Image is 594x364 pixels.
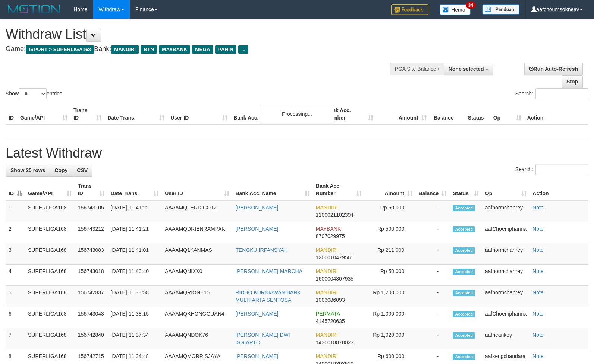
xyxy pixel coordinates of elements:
[316,254,353,260] span: Copy 1200010479561 to clipboard
[532,332,544,338] a: Note
[482,307,529,328] td: aafChoemphanna
[449,66,484,72] span: None selected
[19,88,47,99] select: Showentries
[453,205,475,211] span: Accepted
[453,247,475,254] span: Accepted
[532,268,544,274] a: Note
[415,243,450,265] td: -
[6,88,62,99] label: Show entries
[111,45,139,54] span: MANDIRI
[440,4,471,15] img: Button%20Memo.svg
[316,268,338,274] span: MANDIRI
[415,222,450,243] td: -
[25,200,75,222] td: SUPERLIGA168
[238,45,248,54] span: ...
[444,63,493,75] button: None selected
[482,222,529,243] td: aafChoemphanna
[230,104,323,125] th: Bank Acc. Name
[535,88,588,99] input: Search:
[6,104,17,125] th: ID
[323,104,376,125] th: Bank Acc. Number
[490,104,524,125] th: Op
[25,222,75,243] td: SUPERLIGA168
[316,212,353,218] span: Copy 1100021102394 to clipboard
[162,179,232,200] th: User ID: activate to sort column ascending
[6,307,25,328] td: 6
[235,205,278,211] a: [PERSON_NAME]
[532,289,544,295] a: Note
[450,179,482,200] th: Status: activate to sort column ascending
[316,276,353,282] span: Copy 1600004807935 to clipboard
[562,75,583,88] a: Stop
[365,307,415,328] td: Rp 1,000,000
[25,307,75,328] td: SUPERLIGA168
[482,4,519,15] img: panduan.png
[162,222,232,243] td: AAAAMQDRIENRAMPAK
[108,200,162,222] td: [DATE] 11:41:22
[453,354,475,360] span: Accepted
[391,4,428,15] img: Feedback.jpg
[75,222,108,243] td: 156743212
[316,332,338,338] span: MANDIRI
[6,222,25,243] td: 2
[313,179,365,200] th: Bank Acc. Number: activate to sort column ascending
[50,164,72,177] a: Copy
[75,179,108,200] th: Trans ID: activate to sort column ascending
[260,105,334,123] div: Processing...
[365,179,415,200] th: Amount: activate to sort column ascending
[141,45,157,54] span: BTN
[235,353,278,359] a: [PERSON_NAME]
[415,328,450,349] td: -
[108,222,162,243] td: [DATE] 11:41:21
[162,265,232,286] td: AAAAMQNIXX0
[26,45,94,54] span: ISPORT > SUPERLIGA168
[415,179,450,200] th: Balance: activate to sort column ascending
[466,2,476,9] span: 34
[162,286,232,307] td: AAAAMQRIONE15
[415,286,450,307] td: -
[6,164,50,177] a: Show 25 rows
[482,328,529,349] td: aafheankoy
[365,328,415,349] td: Rp 1,020,000
[6,45,389,53] h4: Game: Bank:
[316,233,345,239] span: Copy 8707029975 to clipboard
[532,226,544,232] a: Note
[235,289,301,303] a: RIDHO KURNIAWAN BANK MULTI ARTA SENTOSA
[6,328,25,349] td: 7
[192,45,213,54] span: MEGA
[316,289,338,295] span: MANDIRI
[316,247,338,253] span: MANDIRI
[108,265,162,286] td: [DATE] 11:40:40
[108,179,162,200] th: Date Trans.: activate to sort column ascending
[316,353,338,359] span: MANDIRI
[532,205,544,211] a: Note
[162,328,232,349] td: AAAAMQNDOK76
[515,164,588,175] label: Search:
[75,328,108,349] td: 156742840
[453,226,475,232] span: Accepted
[6,243,25,265] td: 3
[453,269,475,275] span: Accepted
[482,286,529,307] td: aafhormchanrey
[415,265,450,286] td: -
[6,265,25,286] td: 4
[25,328,75,349] td: SUPERLIGA168
[453,311,475,317] span: Accepted
[25,243,75,265] td: SUPERLIGA168
[316,297,345,303] span: Copy 1003086093 to clipboard
[430,104,465,125] th: Balance
[162,200,232,222] td: AAAAMQFERDICO12
[235,311,278,317] a: [PERSON_NAME]
[72,164,92,177] a: CSV
[10,167,45,173] span: Show 25 rows
[162,307,232,328] td: AAAAMQKHONGGUAN4
[532,311,544,317] a: Note
[6,27,389,42] h1: Withdraw List
[316,226,341,232] span: MAYBANK
[365,222,415,243] td: Rp 500,000
[415,200,450,222] td: -
[159,45,190,54] span: MAYBANK
[108,286,162,307] td: [DATE] 11:38:58
[75,286,108,307] td: 156742837
[25,179,75,200] th: Game/API: activate to sort column ascending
